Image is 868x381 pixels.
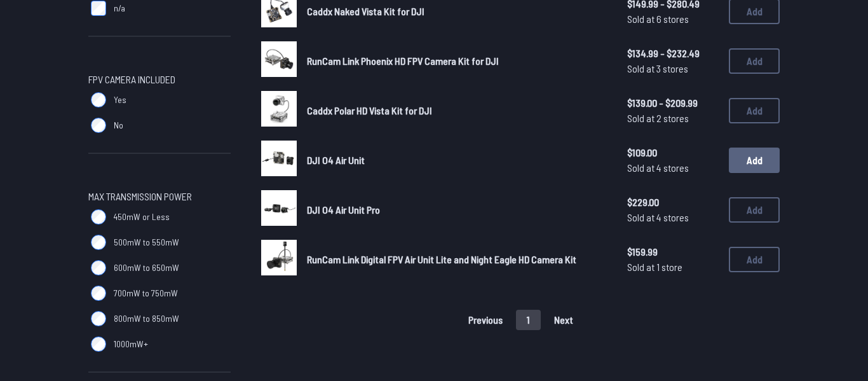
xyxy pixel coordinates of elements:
a: DJI O4 Air Unit Pro [307,202,607,218]
img: image [261,141,297,176]
span: 450mW or Less [114,211,170,223]
button: Add [729,197,780,223]
a: image [261,141,297,180]
a: Caddx Polar HD Vista Kit for DJI [307,103,607,118]
input: 800mW to 850mW [91,311,106,326]
span: 600mW to 650mW [114,261,179,274]
span: Sold at 4 stores [627,210,719,225]
span: 500mW to 550mW [114,236,179,249]
span: 1000mW+ [114,338,148,350]
button: Add [729,148,780,173]
span: Sold at 4 stores [627,160,719,176]
button: Add [729,48,780,74]
span: n/a [114,2,125,15]
span: Sold at 3 stores [627,61,719,76]
span: FPV Camera Included [88,72,175,87]
span: Sold at 1 store [627,260,719,275]
span: Max Transmission Power [88,189,192,204]
a: image [261,240,297,279]
span: Sold at 2 stores [627,111,719,126]
input: 450mW or Less [91,209,106,225]
input: n/a [91,1,106,16]
span: $109.00 [627,145,719,160]
img: image [261,190,297,226]
span: $159.99 [627,244,719,260]
a: image [261,91,297,130]
span: 800mW to 850mW [114,312,179,325]
button: Add [729,98,780,123]
input: Yes [91,92,106,107]
span: DJI O4 Air Unit [307,154,365,166]
span: Caddx Polar HD Vista Kit for DJI [307,104,432,116]
a: image [261,190,297,230]
span: RunCam Link Phoenix HD FPV Camera Kit for DJI [307,55,499,67]
span: Sold at 6 stores [627,11,719,27]
span: Caddx Naked Vista Kit for DJI [307,5,424,17]
input: 1000mW+ [91,336,106,352]
span: 700mW to 750mW [114,287,178,300]
button: 1 [516,310,541,330]
span: $134.99 - $232.49 [627,46,719,61]
img: image [261,41,297,77]
a: Caddx Naked Vista Kit for DJI [307,4,607,19]
img: image [261,91,297,127]
a: RunCam Link Digital FPV Air Unit Lite and Night Eagle HD Camera Kit [307,252,607,267]
span: RunCam Link Digital FPV Air Unit Lite and Night Eagle HD Camera Kit [307,253,576,265]
input: 500mW to 550mW [91,235,106,250]
span: $139.00 - $209.99 [627,95,719,111]
a: RunCam Link Phoenix HD FPV Camera Kit for DJI [307,53,607,69]
img: image [261,240,297,275]
a: DJI O4 Air Unit [307,153,607,168]
button: Add [729,247,780,272]
span: DJI O4 Air Unit Pro [307,204,380,216]
input: 700mW to 750mW [91,286,106,301]
a: image [261,41,297,81]
input: No [91,118,106,133]
span: No [114,119,123,132]
span: $229.00 [627,195,719,210]
input: 600mW to 650mW [91,260,106,275]
span: Yes [114,94,126,106]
